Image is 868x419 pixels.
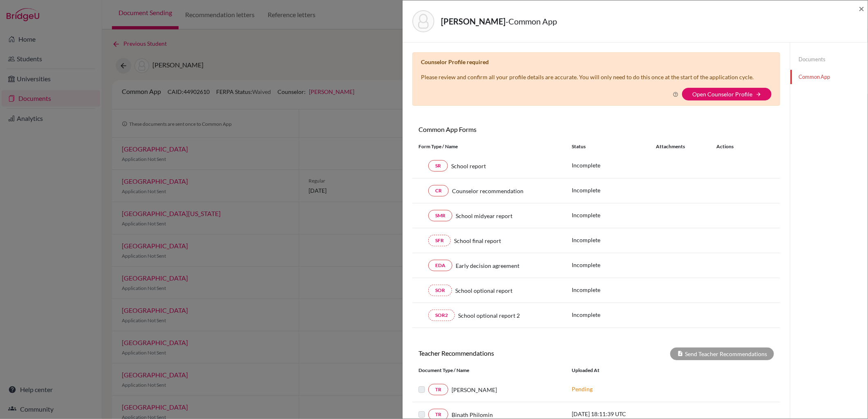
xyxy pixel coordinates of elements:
[428,260,452,271] a: EDA
[682,88,772,100] button: Open Counselor Profilearrow_forward
[456,212,512,220] span: School midyear report
[572,143,656,150] div: Status
[428,285,452,296] a: SOR
[859,4,864,13] button: Close
[421,58,489,65] b: Counselor Profile required
[572,410,682,418] p: [DATE] 18:11:39 UTC
[859,2,864,14] span: ×
[656,143,707,150] div: Attachments
[441,16,506,26] strong: [PERSON_NAME]
[452,410,493,419] span: Binath Philomin
[572,161,656,169] p: Incomplete
[452,386,497,394] span: [PERSON_NAME]
[412,349,596,357] h6: Teacher Recommendations
[572,385,682,393] p: Pending
[572,236,656,244] p: Incomplete
[412,143,566,150] div: Form Type / Name
[456,261,519,270] span: Early decision agreement
[421,73,754,81] p: Please review and confirm all your profile details are accurate. You will only need to do this on...
[412,367,566,374] div: Document Type / Name
[428,235,451,246] a: SFR
[452,187,523,195] span: Counselor recommendation
[412,125,596,133] h6: Common App Forms
[455,286,512,295] span: School optional report
[428,160,448,172] a: SR
[428,310,455,321] a: SOR2
[572,186,656,194] p: Incomplete
[670,348,774,360] div: Send Teacher Recommendations
[428,210,452,221] a: SMR
[572,285,656,294] p: Incomplete
[790,70,868,84] a: Common App
[458,311,520,320] span: School optional report 2
[428,185,449,196] a: CR
[707,143,757,150] div: Actions
[790,52,868,67] a: Documents
[566,367,688,374] div: Uploaded at
[756,91,761,97] i: arrow_forward
[428,384,448,395] a: TR
[572,211,656,219] p: Incomplete
[692,91,752,98] a: Open Counselor Profile
[572,261,656,269] p: Incomplete
[572,310,656,319] p: Incomplete
[454,236,501,245] span: School final report
[451,162,486,170] span: School report
[506,16,557,26] span: - Common App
